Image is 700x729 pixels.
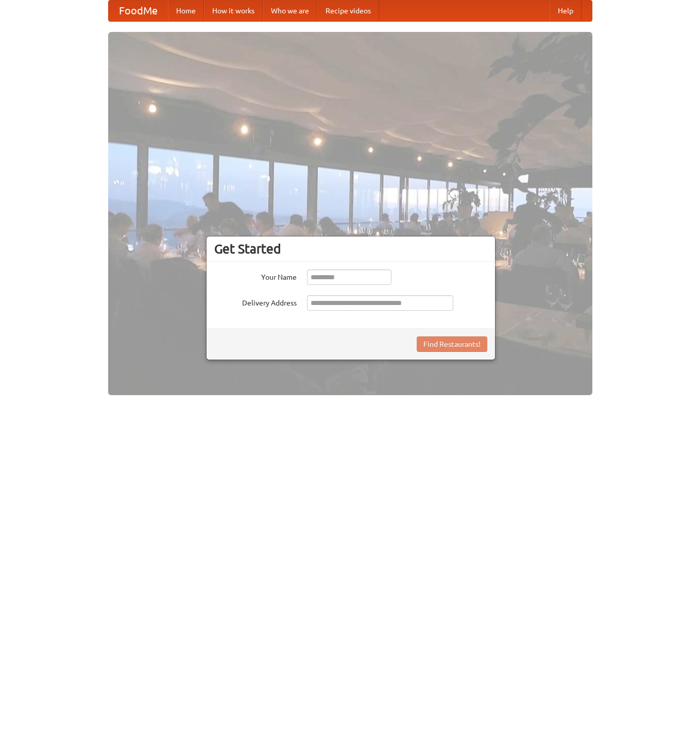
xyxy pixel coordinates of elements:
[109,1,168,21] a: FoodMe
[317,1,379,21] a: Recipe videos
[214,241,487,257] h3: Get Started
[550,1,582,21] a: Help
[214,295,297,308] label: Delivery Address
[263,1,317,21] a: Who we are
[204,1,263,21] a: How it works
[417,336,487,352] button: Find Restaurants!
[214,269,297,282] label: Your Name
[168,1,204,21] a: Home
